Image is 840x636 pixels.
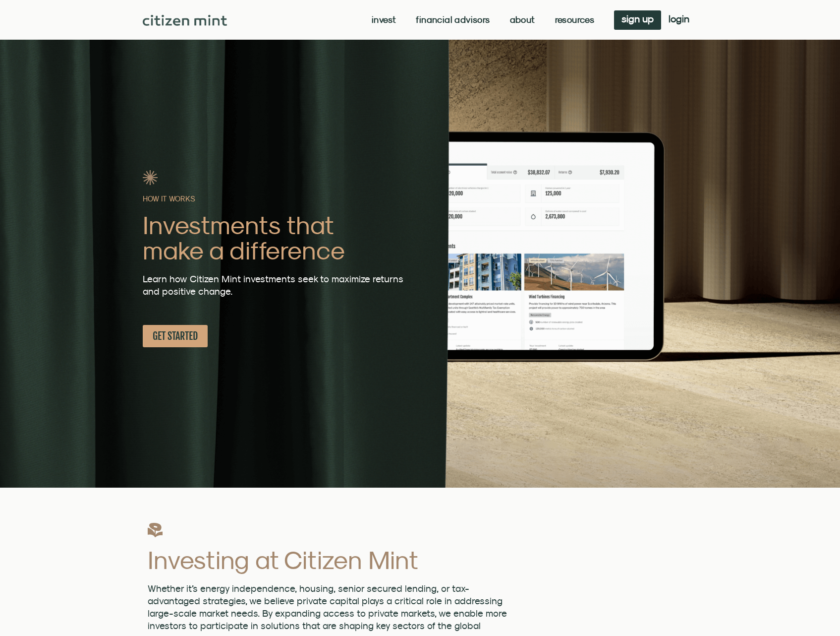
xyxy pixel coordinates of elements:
[621,15,654,22] span: sign up
[555,15,595,25] a: Resources
[372,15,594,25] nav: Menu
[148,522,163,537] img: flower1_DG
[143,212,411,263] h2: Investments that make a difference
[372,15,396,25] a: Invest
[669,15,689,22] span: login
[153,330,198,342] span: GET STARTED
[614,10,661,30] a: sign up
[143,325,208,347] a: GET STARTED
[148,547,507,572] h2: Investing at Citizen Mint
[143,195,411,202] h2: HOW IT WORKS
[143,15,227,26] img: Citizen Mint
[143,273,403,297] span: Learn how Citizen Mint investments seek to maximize returns and positive change.
[416,15,490,25] a: Financial Advisors
[510,15,535,25] a: About
[661,10,697,30] a: login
